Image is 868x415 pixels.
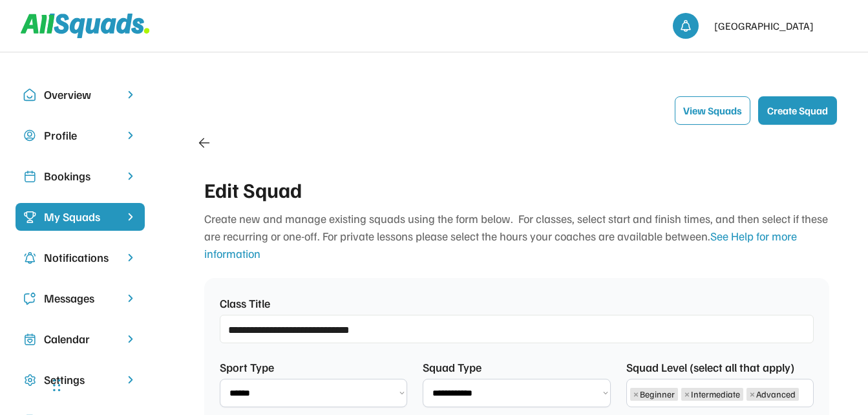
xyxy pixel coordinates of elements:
div: Messages [44,290,116,307]
img: Icon%20copy%2010.svg [23,89,36,101]
img: Icon%20copy%205.svg [23,292,36,305]
img: Icon%20copy%207.svg [23,333,36,346]
div: Create new and manage existing squads using the form below. For classes, select start and finish ... [204,210,829,262]
div: Calendar [44,330,116,348]
img: chevron-right.svg [124,129,137,142]
img: chevron-right.svg [124,251,137,264]
img: chevron-right.svg [124,292,137,304]
span: × [633,390,639,399]
img: Icon%20%2823%29.svg [23,211,36,224]
img: bell-03%20%281%29.svg [679,19,692,32]
img: user-circle.svg [23,129,36,142]
div: My Squads [44,208,116,226]
img: Icon%20copy%204.svg [23,251,36,264]
div: Settings [44,371,116,388]
img: 1CB5AE04-17BF-467A-97C3-2FCCDF1C03EB.png [821,13,847,39]
img: Icon%20copy%202.svg [23,170,36,183]
li: Advanced [746,388,799,401]
div: Sport Type [220,359,291,376]
div: Profile [44,127,116,144]
div: Notifications [44,249,116,266]
img: chevron-right.svg [124,333,137,345]
button: View Squads [675,96,750,125]
div: Bookings [44,167,116,185]
li: Intermediate [681,388,743,401]
span: × [750,390,755,399]
div: Squad Type [423,359,494,376]
img: chevron-right.svg [124,89,137,101]
img: chevron-right.svg [124,374,137,386]
div: Edit Squad [204,174,829,205]
div: Squad Level (select all that apply) [626,359,794,376]
div: [GEOGRAPHIC_DATA] [714,18,814,34]
li: Beginner [630,388,678,401]
img: chevron-right.svg [124,170,137,182]
div: Class Title [220,295,270,312]
div: Overview [44,86,116,103]
span: × [684,390,690,399]
img: chevron-right%20copy%203.svg [124,211,137,223]
button: Create Squad [758,96,837,125]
